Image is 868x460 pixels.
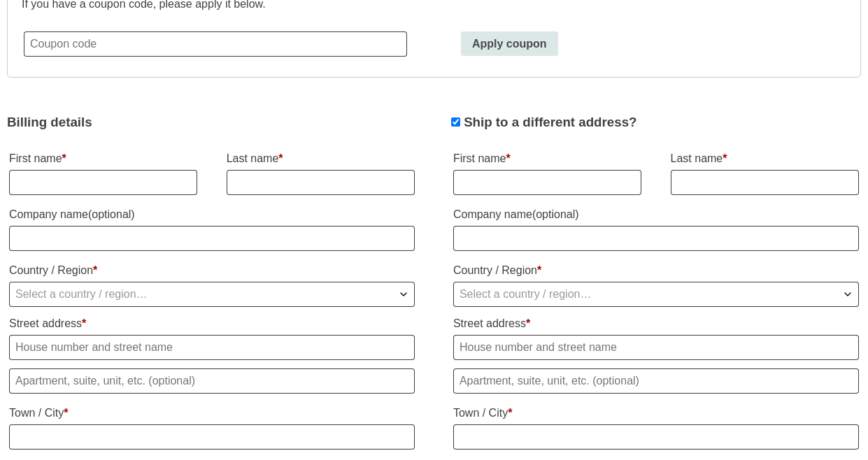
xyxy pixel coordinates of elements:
[24,31,407,57] input: Coupon code
[15,288,148,300] span: Select a country / region…
[9,312,415,335] label: Street address
[464,115,636,129] span: Ship to a different address?
[671,148,859,170] label: Last name
[9,203,415,226] label: Company name
[9,148,197,170] label: First name
[453,203,859,226] label: Company name
[460,288,592,300] span: Select a country / region…
[9,368,415,394] input: Apartment, suite, unit, etc. (optional)
[9,335,415,360] input: House number and street name
[453,335,859,360] input: House number and street name
[453,312,859,335] label: Street address
[453,282,859,307] span: Country / Region
[227,148,415,170] label: Last name
[453,402,859,424] label: Town / City
[7,113,417,132] h3: Billing details
[9,402,415,424] label: Town / City
[453,148,641,170] label: First name
[9,259,415,282] label: Country / Region
[451,117,460,127] input: Ship to a different address?
[532,208,579,220] span: (optional)
[453,259,859,282] label: Country / Region
[461,31,558,57] button: Apply coupon
[88,208,135,220] span: (optional)
[9,282,415,307] span: Country / Region
[453,368,859,394] input: Apartment, suite, unit, etc. (optional)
